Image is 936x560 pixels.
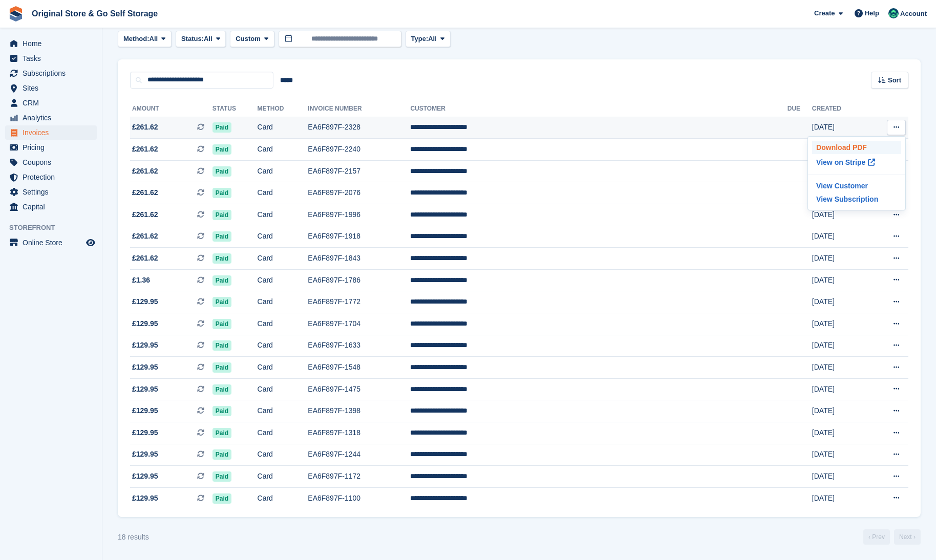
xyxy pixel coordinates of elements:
[308,378,410,400] td: EA6F897F-1475
[23,200,84,214] span: Capital
[812,179,901,192] a: View Customer
[5,185,97,199] a: menu
[212,253,231,264] span: Paid
[212,319,231,329] span: Paid
[23,235,84,250] span: Online Store
[812,400,868,422] td: [DATE]
[812,444,868,466] td: [DATE]
[812,226,868,248] td: [DATE]
[212,275,231,286] span: Paid
[5,155,97,169] a: menu
[23,140,84,155] span: Pricing
[8,6,24,21] img: stora-icon-8386f47178a22dfd0bd8f6a31ec36ba5ce8667c1dd55bd0f319d3a0aa187defe.svg
[814,8,835,18] span: Create
[812,422,868,444] td: [DATE]
[411,34,429,44] span: Type:
[150,34,158,44] span: All
[212,384,231,395] span: Paid
[900,9,927,19] span: Account
[23,155,84,169] span: Coupons
[308,226,410,248] td: EA6F897F-1918
[132,231,158,242] span: £261.62
[23,96,84,110] span: CRM
[212,101,258,117] th: Status
[812,378,868,400] td: [DATE]
[212,406,231,416] span: Paid
[258,269,308,291] td: Card
[812,335,868,357] td: [DATE]
[308,204,410,226] td: EA6F897F-1996
[212,231,231,242] span: Paid
[212,471,231,482] span: Paid
[132,384,158,395] span: £129.95
[118,31,172,48] button: Method: All
[308,357,410,379] td: EA6F897F-1548
[812,291,868,313] td: [DATE]
[5,51,97,66] a: menu
[258,400,308,422] td: Card
[258,357,308,379] td: Card
[5,235,97,250] a: menu
[5,200,97,214] a: menu
[308,466,410,488] td: EA6F897F-1172
[812,154,901,170] a: View on Stripe
[865,8,879,18] span: Help
[308,335,410,357] td: EA6F897F-1633
[132,253,158,264] span: £261.62
[212,166,231,177] span: Paid
[861,529,923,545] nav: Page
[258,422,308,444] td: Card
[23,36,84,51] span: Home
[212,297,231,307] span: Paid
[23,185,84,199] span: Settings
[308,117,410,139] td: EA6F897F-2328
[812,248,868,270] td: [DATE]
[812,117,868,139] td: [DATE]
[788,101,812,117] th: Due
[132,296,158,307] span: £129.95
[308,139,410,161] td: EA6F897F-2240
[258,466,308,488] td: Card
[888,75,901,85] span: Sort
[132,427,158,438] span: £129.95
[258,335,308,357] td: Card
[212,340,231,351] span: Paid
[308,101,410,117] th: Invoice Number
[5,140,97,155] a: menu
[230,31,274,48] button: Custom
[258,182,308,204] td: Card
[212,362,231,373] span: Paid
[812,192,901,206] a: View Subscription
[258,139,308,161] td: Card
[258,101,308,117] th: Method
[212,210,231,220] span: Paid
[410,101,787,117] th: Customer
[308,160,410,182] td: EA6F897F-2157
[5,170,97,184] a: menu
[812,101,868,117] th: Created
[308,487,410,509] td: EA6F897F-1100
[84,236,97,249] a: Preview store
[132,122,158,133] span: £261.62
[23,170,84,184] span: Protection
[308,400,410,422] td: EA6F897F-1398
[888,8,899,18] img: Adeel Hussain
[308,248,410,270] td: EA6F897F-1843
[132,340,158,351] span: £129.95
[181,34,204,44] span: Status:
[258,313,308,335] td: Card
[812,141,901,154] a: Download PDF
[258,444,308,466] td: Card
[5,96,97,110] a: menu
[23,81,84,95] span: Sites
[212,428,231,438] span: Paid
[258,291,308,313] td: Card
[5,81,97,95] a: menu
[176,31,226,48] button: Status: All
[28,5,162,22] a: Original Store & Go Self Storage
[236,34,260,44] span: Custom
[5,66,97,80] a: menu
[204,34,212,44] span: All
